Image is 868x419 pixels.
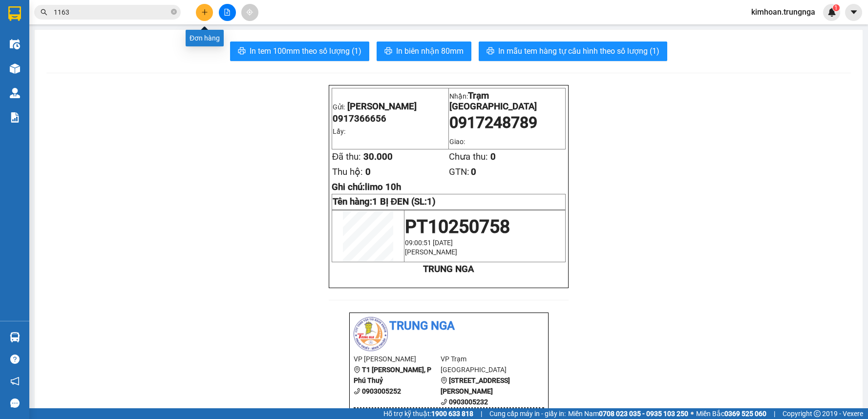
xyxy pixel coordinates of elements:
p: Gửi: [333,101,448,112]
span: In mẫu tem hàng tự cấu hình theo số lượng (1) [498,45,659,57]
span: 09:00:51 [DATE] [405,239,453,247]
span: 1) [427,196,436,207]
span: printer [238,47,246,56]
button: aim [241,4,258,21]
span: message [10,398,20,408]
span: file-add [224,9,231,16]
span: 0 [471,167,476,177]
span: copyright [814,410,821,417]
b: 0903005232 [449,398,488,406]
img: icon-new-feature [827,8,836,17]
span: Lấy: [333,127,345,135]
div: Đơn hàng [186,30,224,46]
span: search [41,9,47,16]
span: caret-down [849,8,858,17]
img: solution-icon [10,112,20,123]
strong: Tên hàng: [333,196,436,207]
span: 30.000 [363,151,393,162]
span: [PERSON_NAME] [347,101,417,112]
span: limo 10h [365,182,401,192]
span: [PERSON_NAME] [405,248,457,256]
button: printerIn tem 100mm theo số lượng (1) [230,42,369,61]
span: 0 [365,167,371,177]
img: warehouse-icon [10,39,20,49]
strong: 1900 633 818 [431,410,473,418]
img: warehouse-icon [10,88,20,98]
span: In biên nhận 80mm [396,45,464,57]
span: Ghi chú: [332,182,401,192]
span: 1 [834,4,838,11]
img: warehouse-icon [10,332,20,342]
img: logo-vxr [8,6,21,21]
span: printer [487,47,494,56]
span: Chưa thu: [449,151,488,162]
span: plus [201,9,208,16]
img: logo.jpg [354,317,388,351]
li: VP Trạm [GEOGRAPHIC_DATA] [441,354,528,375]
span: close-circle [171,9,177,15]
button: printerIn biên nhận 80mm [377,42,471,61]
b: [STREET_ADDRESS][PERSON_NAME] [441,377,510,395]
span: phone [441,398,447,405]
span: Thu hộ: [332,167,363,177]
img: warehouse-icon [10,63,20,74]
button: file-add [219,4,236,21]
span: question-circle [10,355,20,364]
button: printerIn mẫu tem hàng tự cấu hình theo số lượng (1) [479,42,667,61]
span: Cung cấp máy in - giấy in: [489,408,566,419]
sup: 1 [833,4,840,11]
span: In tem 100mm theo số lượng (1) [250,45,361,57]
b: 0903005252 [362,387,401,395]
span: 0917248789 [449,113,537,132]
button: plus [196,4,213,21]
strong: 0369 525 060 [724,410,766,418]
button: caret-down [845,4,862,21]
span: environment [441,377,447,384]
span: close-circle [171,8,177,17]
span: environment [354,366,360,373]
b: T1 [PERSON_NAME], P Phú Thuỷ [354,366,431,384]
span: 0917366656 [333,113,386,124]
li: VP [PERSON_NAME] [354,354,441,364]
span: Giao: [449,138,465,146]
span: Đã thu: [332,151,361,162]
input: Tìm tên, số ĐT hoặc mã đơn [54,7,169,18]
p: Nhận: [449,90,565,112]
span: PT10250758 [405,216,510,237]
span: Trạm [GEOGRAPHIC_DATA] [449,90,537,112]
span: notification [10,377,20,386]
strong: 0708 023 035 - 0935 103 250 [599,410,688,418]
span: Hỗ trợ kỹ thuật: [383,408,473,419]
span: phone [354,388,360,395]
span: aim [246,9,253,16]
span: Miền Bắc [696,408,766,419]
strong: TRUNG NGA [423,264,474,274]
span: Miền Nam [568,408,688,419]
li: Trung Nga [354,317,544,335]
span: | [481,408,482,419]
span: 1 BỊ ĐEN (SL: [372,196,436,207]
span: 0 [490,151,496,162]
span: | [774,408,775,419]
span: printer [384,47,392,56]
span: ⚪️ [691,412,694,416]
span: kimhoan.trungnga [743,6,823,18]
span: GTN: [449,167,469,177]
